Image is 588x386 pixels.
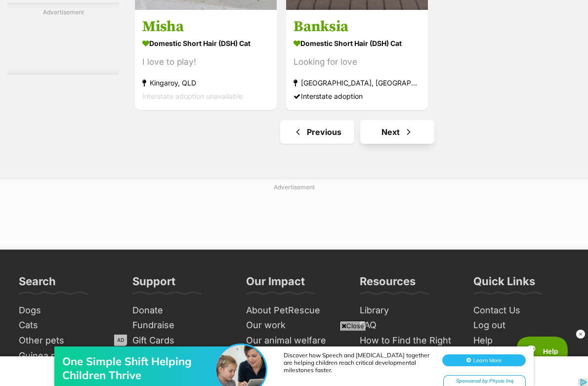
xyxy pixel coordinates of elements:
strong: Domestic Short Hair (DSH) Cat [294,36,420,50]
h3: Support [132,274,175,294]
a: Fundraise [128,318,232,333]
a: Log out [469,318,573,333]
a: Next page [360,120,434,144]
a: About PetRescue [242,303,346,318]
a: Cats [15,318,119,333]
a: Donate [128,303,232,318]
strong: Domestic Short Hair (DSH) Cat [142,36,269,50]
nav: Pagination [134,120,581,144]
img: One Simple Shift Helping Children Thrive [216,18,266,68]
div: I love to play! [142,55,269,69]
h3: Our Impact [246,274,305,294]
button: Learn More [442,28,526,40]
a: FAQ [356,318,460,333]
h3: Resources [360,274,416,294]
a: Our work [242,318,346,333]
a: Banksia Domestic Short Hair (DSH) Cat Looking for love [GEOGRAPHIC_DATA], [GEOGRAPHIC_DATA] Inter... [286,10,428,110]
h3: Search [19,274,56,294]
div: Sponsored by Physio Inq [443,48,526,61]
div: Interstate adoption [294,89,420,103]
div: One Simple Shift Helping Children Thrive [62,28,220,55]
a: Misha Domestic Short Hair (DSH) Cat I love to play! Kingaroy, QLD Interstate adoption unavailable [135,10,277,110]
span: Close [339,321,366,331]
div: Looking for love [294,55,420,69]
img: close_rtb.svg [576,329,586,339]
h3: Quick Links [473,274,535,294]
a: Dogs [15,303,119,318]
div: Advertisement [7,2,119,75]
strong: Kingaroy, QLD [142,76,269,89]
strong: [GEOGRAPHIC_DATA], [GEOGRAPHIC_DATA] [294,76,420,89]
h3: Banksia [294,17,420,36]
span: Interstate adoption unavailable [142,92,243,100]
a: Contact Us [469,303,573,318]
a: Previous page [280,120,354,144]
h3: Misha [142,17,269,36]
a: Library [356,303,460,318]
div: Discover how Speech and [MEDICAL_DATA] together are helping children reach critical developmental... [284,25,432,47]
